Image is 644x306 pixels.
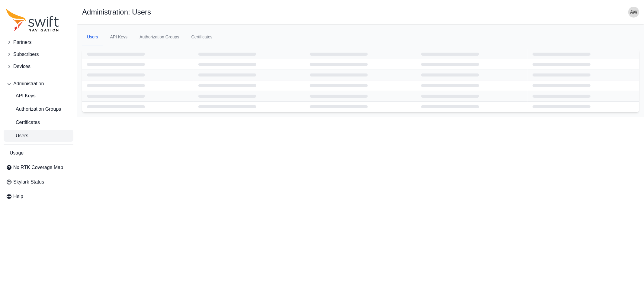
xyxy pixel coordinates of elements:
[13,39,31,46] span: Partners
[4,48,73,60] button: Subscribers
[105,29,133,45] a: API Keys
[13,178,44,186] span: Skylark Status
[135,29,184,45] a: Authorization Groups
[4,176,73,188] a: Skylark Status
[13,63,30,70] span: Devices
[187,29,217,45] a: Certificates
[4,130,73,142] a: Users
[4,190,73,203] a: Help
[13,80,44,87] span: Administration
[4,116,73,129] a: Certificates
[13,164,63,171] span: Nx RTK Coverage Map
[4,147,73,159] a: Usage
[6,106,61,113] span: Authorization Groups
[82,29,103,45] a: Users
[628,7,639,18] img: user photo
[4,36,73,48] button: Partners
[4,161,73,174] a: Nx RTK Coverage Map
[6,119,40,126] span: Certificates
[4,78,73,90] button: Administration
[6,92,36,99] span: API Keys
[13,51,39,58] span: Subscribers
[4,90,73,102] a: API Keys
[82,8,151,16] h1: Administration: Users
[10,149,24,157] span: Usage
[4,103,73,115] a: Authorization Groups
[4,60,73,73] button: Devices
[13,193,23,200] span: Help
[6,132,28,139] span: Users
